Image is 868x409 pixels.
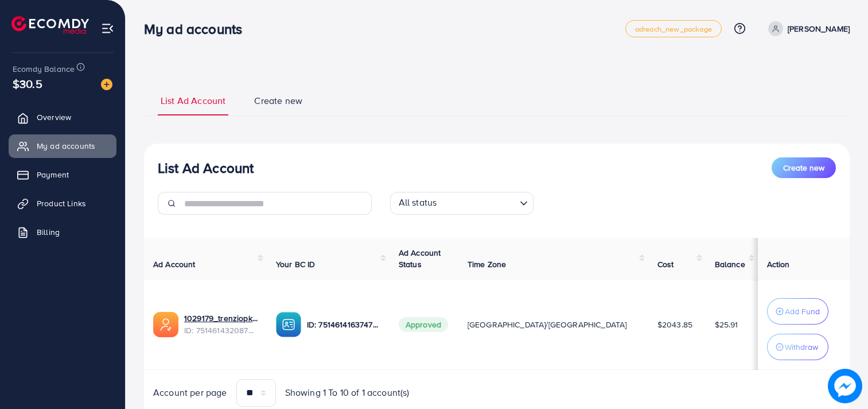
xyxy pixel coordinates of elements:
span: Balance [715,258,745,270]
span: Payment [37,169,69,180]
img: image [828,369,862,403]
input: Search for option [440,194,515,212]
a: My ad accounts [9,134,116,157]
span: Product Links [37,198,86,209]
img: ic-ba-acc.ded83a64.svg [276,312,301,337]
a: Billing [9,221,116,244]
button: Add Fund [767,298,828,325]
span: Create new [783,162,824,173]
span: List Ad Account [161,94,225,107]
h3: List Ad Account [158,160,254,176]
span: Action [767,258,790,270]
span: Time Zone [468,258,506,270]
img: menu [101,22,114,35]
a: [PERSON_NAME] [764,21,850,36]
span: [GEOGRAPHIC_DATA]/[GEOGRAPHIC_DATA] [468,319,627,330]
a: adreach_new_package [625,20,722,37]
span: Showing 1 To 10 of 1 account(s) [285,386,410,399]
span: Approved [399,317,448,332]
div: Search for option [390,192,534,215]
p: [PERSON_NAME] [788,22,850,36]
h3: My ad accounts [144,21,251,37]
span: Account per page [153,386,227,399]
img: image [101,79,112,90]
span: $30.5 [13,75,42,92]
span: Billing [37,226,60,238]
span: Ad Account [153,258,196,270]
span: $25.91 [715,319,738,330]
a: Overview [9,106,116,129]
span: Your BC ID [276,258,316,270]
span: ID: 7514614320878059537 [184,325,258,336]
img: ic-ads-acc.e4c84228.svg [153,312,178,337]
span: Cost [657,258,674,270]
span: Create new [254,94,302,107]
a: Product Links [9,192,116,215]
p: ID: 7514614163747110913 [307,318,380,331]
span: Ad Account Status [399,247,441,270]
p: Add Fund [785,304,820,318]
span: All status [396,194,439,212]
p: Withdraw [785,340,818,354]
span: Ecomdy Balance [13,63,75,75]
button: Create new [772,157,836,178]
button: Withdraw [767,334,828,360]
div: <span class='underline'>1029179_trenziopk_1749632491413</span></br>7514614320878059537 [184,312,258,336]
span: $2043.85 [657,319,692,330]
span: adreach_new_package [635,25,712,33]
span: My ad accounts [37,140,95,152]
a: 1029179_trenziopk_1749632491413 [184,312,258,324]
a: Payment [9,163,116,186]
span: Overview [37,111,71,123]
img: logo [11,16,89,34]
